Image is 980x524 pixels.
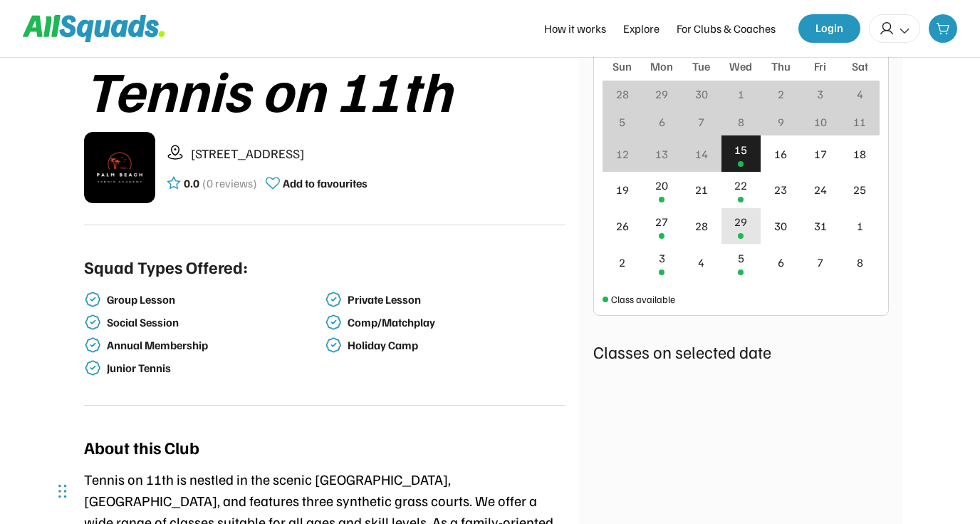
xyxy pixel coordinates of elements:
img: check-verified-01.svg [325,291,342,308]
div: 1 [738,86,744,103]
div: 4 [857,86,863,103]
div: Social Session [107,316,322,329]
div: 23 [774,181,787,198]
div: 16 [774,145,787,163]
div: 8 [857,254,863,271]
div: 11 [853,113,866,130]
img: check-verified-01.svg [325,337,342,354]
div: Explore [623,20,660,37]
div: 19 [616,181,629,198]
div: 21 [695,181,708,198]
div: For Clubs & Coaches [677,20,776,37]
div: Add to favourites [283,175,367,192]
div: 4 [698,254,704,271]
div: 2 [778,86,784,103]
div: 29 [655,86,668,103]
div: 14 [695,145,708,163]
div: Tue [692,58,710,75]
div: 0.0 [184,175,199,192]
button: Login [798,14,860,43]
div: 28 [616,86,629,103]
div: 7 [698,113,704,130]
div: 15 [734,141,747,158]
div: 2 [619,254,625,271]
div: 18 [853,145,866,163]
div: 3 [659,250,665,267]
div: 27 [655,213,668,230]
div: Tennis on 11th [84,58,565,120]
img: check-verified-01.svg [84,314,101,331]
div: Wed [729,58,752,75]
div: 31 [814,217,827,235]
div: Classes on selected date [593,339,889,364]
div: 20 [655,177,668,194]
img: check-verified-01.svg [84,337,101,354]
div: 22 [734,177,747,194]
img: check-verified-01.svg [84,291,101,308]
div: 9 [778,113,784,130]
div: Fri [814,58,826,75]
div: Private Lesson [348,293,563,307]
div: Class available [611,292,675,307]
div: 30 [695,86,708,103]
div: 6 [778,254,784,271]
div: How it works [544,20,606,37]
img: check-verified-01.svg [325,314,342,331]
div: 13 [655,145,668,163]
div: 7 [817,254,823,271]
div: 1 [857,217,863,235]
div: 25 [853,181,866,198]
div: 5 [738,250,744,267]
div: Holiday Camp [348,339,563,352]
div: Squad Types Offered: [84,254,248,279]
div: 30 [774,217,787,235]
div: 8 [738,113,744,130]
div: 29 [734,213,747,230]
img: check-verified-01.svg [84,359,101,376]
div: Thu [771,58,791,75]
div: Junior Tennis [107,361,322,375]
img: IMG_2979.png [84,132,155,203]
div: Comp/Matchplay [348,316,563,329]
div: 28 [695,217,708,235]
div: Mon [650,58,673,75]
div: 6 [659,113,665,130]
div: About this Club [84,434,199,460]
div: 12 [616,145,629,163]
div: Annual Membership [107,339,322,352]
div: 5 [619,113,625,130]
div: (0 reviews) [202,175,257,192]
div: Sat [852,58,868,75]
div: 3 [817,86,823,103]
div: Group Lesson [107,293,322,307]
div: 24 [814,181,827,198]
div: 10 [814,113,827,130]
div: Sun [612,58,632,75]
div: [STREET_ADDRESS] [191,144,565,163]
div: 26 [616,217,629,235]
div: 17 [814,145,827,163]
